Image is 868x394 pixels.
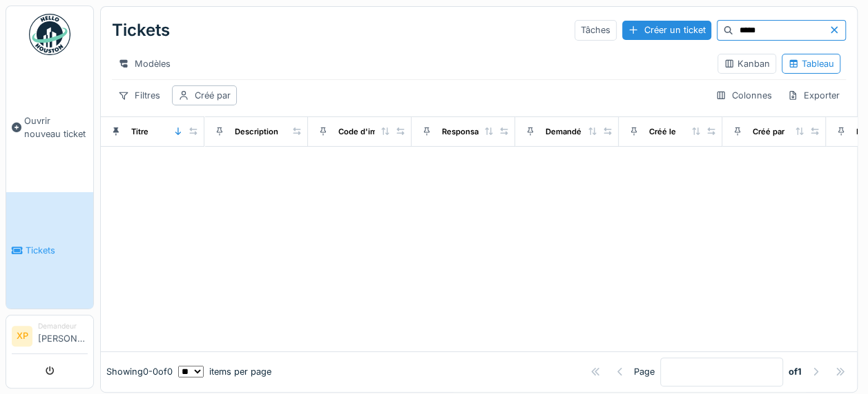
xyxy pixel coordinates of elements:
[24,114,88,141] span: Ouvrir nouveau ticket
[12,326,32,346] li: XP
[546,126,595,138] div: Demandé par
[112,12,170,48] div: Tickets
[649,126,676,138] div: Créé le
[442,126,490,138] div: Responsable
[26,244,88,257] span: Tickets
[709,85,778,105] div: Colonnes
[12,321,88,354] a: XP Demandeur[PERSON_NAME]
[112,54,177,74] div: Modèles
[338,126,408,138] div: Code d'imputation
[112,85,166,105] div: Filtres
[781,85,846,105] div: Exporter
[724,57,770,70] div: Kanban
[29,14,70,55] img: Badge_color-CXgf-gQk.svg
[6,63,93,192] a: Ouvrir nouveau ticket
[38,321,88,331] div: Demandeur
[178,365,271,378] div: items per page
[788,57,834,70] div: Tableau
[106,365,173,378] div: Showing 0 - 0 of 0
[195,89,231,102] div: Créé par
[235,126,278,138] div: Description
[131,126,148,138] div: Titre
[6,192,93,309] a: Tickets
[789,365,802,378] strong: of 1
[38,321,88,351] li: [PERSON_NAME]
[575,20,617,40] div: Tâches
[634,365,655,378] div: Page
[622,21,711,39] div: Créer un ticket
[753,126,784,138] div: Créé par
